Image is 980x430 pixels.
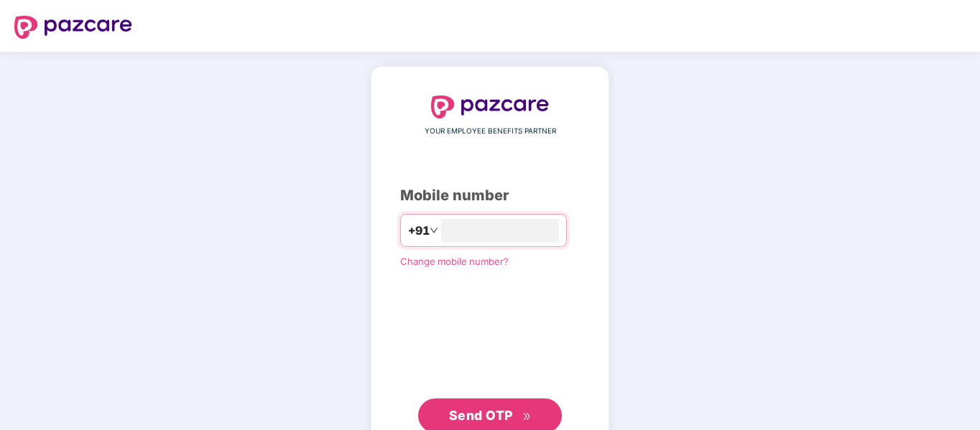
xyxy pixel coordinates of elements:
[522,412,532,421] span: double-right
[431,95,549,118] img: logo
[425,126,556,137] span: YOUR EMPLOYEE BENEFITS PARTNER
[400,184,580,207] div: Mobile number
[14,16,132,39] img: logo
[449,408,513,423] span: Send OTP
[430,226,438,235] span: down
[400,256,509,267] a: Change mobile number?
[408,222,430,240] span: +91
